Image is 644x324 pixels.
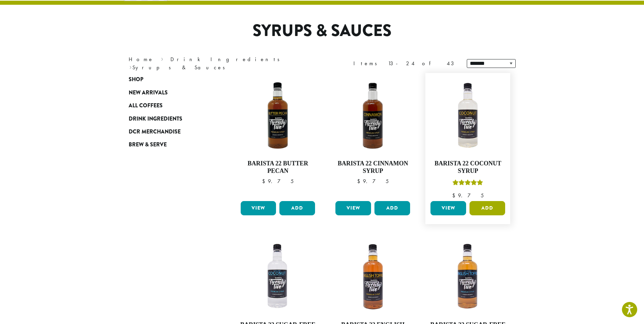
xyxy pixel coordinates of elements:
span: $ [452,192,458,199]
img: SF-ENGLISH-TOFFEE-300x300.png [429,238,507,316]
a: Drink Ingredients [129,112,210,125]
a: View [335,201,371,215]
a: View [430,201,466,215]
a: DCR Merchandise [129,125,210,138]
a: Shop [129,73,210,86]
img: BUTTER-PECAN-e1659730126236-300x300.png [239,76,317,155]
span: Drink Ingredients [129,115,182,123]
a: View [241,201,276,215]
button: Add [374,201,410,215]
bdi: 9.75 [452,192,484,199]
img: SF-COCONUT-300x300.png [239,238,317,316]
a: Drink Ingredients [170,56,284,63]
span: $ [357,178,363,185]
a: Brew & Serve [129,138,210,151]
a: Barista 22 Cinnamon Syrup $9.75 [334,76,412,198]
a: New Arrivals [129,86,210,99]
span: › [129,61,132,72]
span: All Coffees [129,102,163,110]
a: Home [129,56,154,63]
span: New Arrivals [129,89,168,97]
img: ENGLISH-TOFFEE-300x300.png [334,238,412,316]
img: COCONUT-300x300.png [429,76,507,155]
span: › [161,53,163,64]
bdi: 9.75 [262,178,294,185]
span: $ [262,178,268,185]
a: Barista 22 Coconut SyrupRated 5.00 out of 5 $9.75 [429,76,507,198]
img: B22-Cinnamon-Syrup-1200x-300x300.png [334,76,412,155]
button: Add [279,201,315,215]
div: Items 13-24 of 43 [353,59,457,68]
h4: Barista 22 Cinnamon Syrup [334,160,412,175]
span: Shop [129,75,143,84]
h4: Barista 22 Butter Pecan [239,160,317,175]
a: Barista 22 Butter Pecan $9.75 [239,76,317,198]
bdi: 9.75 [357,178,389,185]
a: All Coffees [129,99,210,112]
span: DCR Merchandise [129,128,181,136]
h1: Syrups & Sauces [124,21,521,41]
nav: Breadcrumb [129,55,312,72]
h4: Barista 22 Coconut Syrup [429,160,507,175]
span: Brew & Serve [129,141,167,149]
div: Rated 5.00 out of 5 [453,179,483,189]
button: Add [470,201,505,215]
